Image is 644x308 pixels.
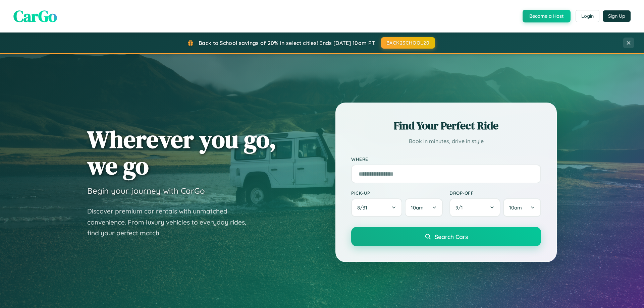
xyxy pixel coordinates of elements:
span: Back to School savings of 20% in select cities! Ends [DATE] 10am PT. [199,40,376,46]
p: Discover premium car rentals with unmatched convenience. From luxury vehicles to everyday rides, ... [87,206,255,239]
button: Become a Host [523,10,571,22]
button: Sign Up [603,10,631,22]
span: Search Cars [435,233,468,240]
label: Pick-up [351,190,443,196]
span: CarGo [13,5,57,27]
button: Search Cars [351,227,541,246]
button: Login [576,10,599,22]
label: Drop-off [449,190,541,196]
button: 10am [503,198,541,217]
label: Where [351,156,541,162]
button: 10am [405,198,443,217]
button: BACK2SCHOOL20 [381,37,435,49]
span: 9 / 1 [455,204,466,211]
button: 9/1 [449,198,500,217]
span: 10am [411,204,424,211]
span: 8 / 31 [357,204,371,211]
h2: Find Your Perfect Ride [351,118,541,133]
h3: Begin your journey with CarGo [87,186,205,196]
h1: Wherever you go, we go [87,126,276,179]
span: 10am [509,204,522,211]
button: 8/31 [351,198,402,217]
p: Book in minutes, drive in style [351,136,541,146]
